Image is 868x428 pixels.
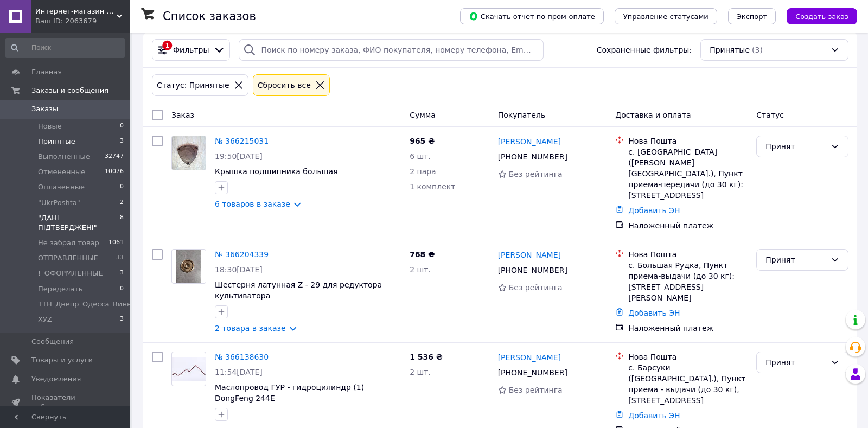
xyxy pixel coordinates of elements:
[509,386,563,394] span: Без рейтинга
[509,170,563,178] span: Без рейтинга
[31,355,93,365] span: Товары и услуги
[38,253,98,263] span: ОТПРАВЛЕННЫЕ
[239,39,544,61] input: Поиск по номеру заказа, ФИО покупателя, номеру телефона, Email, номеру накладной
[120,269,124,278] span: 3
[628,220,748,231] div: Наложенный платеж
[120,137,124,146] span: 3
[35,7,117,16] span: Интернет-магазин Агроруно
[765,254,826,266] div: Принят
[498,368,567,377] span: [PHONE_NUMBER]
[215,265,263,274] span: 18:30[DATE]
[38,137,75,146] span: Принятые
[410,152,431,161] span: 6 шт.
[410,137,435,145] span: 965 ₴
[710,44,750,55] span: Принятые
[215,353,269,361] a: № 366138630
[628,136,748,146] div: Нова Пошта
[410,353,443,361] span: 1 536 ₴
[628,352,748,362] div: Нова Пошта
[38,269,103,278] span: !_ОФОРМЛЕННЫЕ
[615,8,717,24] button: Управление статусами
[498,111,546,119] span: Покупатель
[38,198,80,208] span: "UkrPoshta"
[31,393,100,412] span: Показатели работы компании
[623,12,709,21] span: Управление статусами
[171,249,206,284] a: Фото товару
[120,182,124,192] span: 0
[38,213,120,233] span: "ДАНІ ПІДТВЕРДЖЕНІ"
[215,167,338,176] a: Крышка подшипника большая
[628,309,680,317] a: Добавить ЭН
[38,315,52,324] span: ХУZ
[597,44,692,55] span: Сохраненные фильтры:
[38,122,62,131] span: Новые
[5,38,125,58] input: Поиск
[171,352,206,386] a: Фото товару
[215,383,364,403] a: Маслопровод ГУР - гидроцилиндр (1) DongFeng 244E
[120,198,124,208] span: 2
[120,213,124,233] span: 8
[628,206,680,215] a: Добавить ЭН
[120,284,124,294] span: 0
[498,152,567,161] span: [PHONE_NUMBER]
[215,137,269,145] a: № 366215031
[31,374,81,384] span: Уведомления
[38,284,83,294] span: Переделать
[728,8,776,24] button: Экспорт
[469,11,595,21] span: Скачать отчет по пром-оплате
[108,238,124,248] span: 1061
[172,357,206,381] img: Фото товару
[105,167,124,177] span: 10076
[509,283,563,292] span: Без рейтинга
[498,266,567,274] span: [PHONE_NUMBER]
[256,79,313,91] div: Сбросить все
[628,260,748,303] div: с. Большая Рудка, Пункт приема-выдачи (до 30 кг): [STREET_ADDRESS][PERSON_NAME]
[787,8,857,24] button: Создать заказ
[163,10,256,23] h1: Список заказов
[120,122,124,131] span: 0
[410,111,436,119] span: Сумма
[35,16,130,26] div: Ваш ID: 2063679
[460,8,604,24] button: Скачать отчет по пром-оплате
[38,299,145,309] span: ТТН_Днепр_Одесса_Винница
[171,136,206,170] a: Фото товару
[410,182,455,191] span: 1 комплект
[498,352,561,363] a: [PERSON_NAME]
[173,44,209,55] span: Фильтры
[410,265,431,274] span: 2 шт.
[215,324,286,333] a: 2 товара в заказе
[116,253,124,263] span: 33
[105,152,124,162] span: 32747
[765,356,826,368] div: Принят
[498,250,561,260] a: [PERSON_NAME]
[31,337,74,347] span: Сообщения
[215,152,263,161] span: 19:50[DATE]
[498,136,561,147] a: [PERSON_NAME]
[171,111,194,119] span: Заказ
[628,411,680,420] a: Добавить ЭН
[215,250,269,259] a: № 366204339
[120,315,124,324] span: 3
[215,368,263,376] span: 11:54[DATE]
[215,200,290,208] a: 6 товаров в заказе
[31,104,58,114] span: Заказы
[215,280,382,300] span: Шестерня латунная Z - 29 для редуктора культиватора
[765,140,826,152] div: Принят
[31,67,62,77] span: Главная
[628,146,748,201] div: с. [GEOGRAPHIC_DATA] ([PERSON_NAME][GEOGRAPHIC_DATA].), Пункт приема-передачи (до 30 кг): [STREET...
[410,167,436,176] span: 2 пара
[31,86,108,95] span: Заказы и сообщения
[410,250,435,259] span: 768 ₴
[752,46,763,54] span: (3)
[38,182,85,192] span: Оплаченные
[172,136,206,170] img: Фото товару
[628,249,748,260] div: Нова Пошта
[176,250,202,283] img: Фото товару
[38,238,99,248] span: Не забрал товар
[628,362,748,406] div: с. Барсуки ([GEOGRAPHIC_DATA].), Пункт приема - выдачи (до 30 кг), [STREET_ADDRESS]
[756,111,784,119] span: Статус
[795,12,848,21] span: Создать заказ
[38,152,90,162] span: Выполненные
